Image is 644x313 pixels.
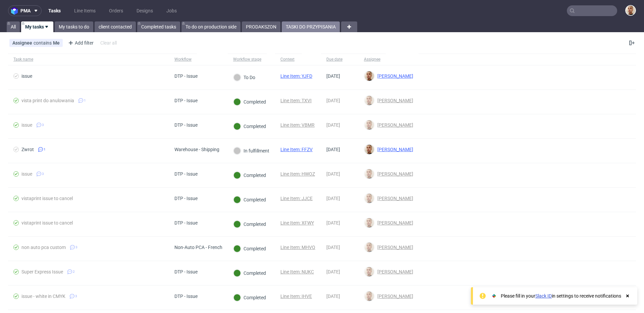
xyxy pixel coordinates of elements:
[13,57,164,62] span: Task name
[21,245,66,250] div: non auto pca custom
[375,98,413,103] span: [PERSON_NAME]
[242,21,280,32] a: PRODAKSZON
[326,245,340,250] span: [DATE]
[174,269,198,274] div: DTP - Issue
[365,96,374,105] img: Bartłomiej Leśniczuk
[174,147,219,152] div: Warehouse - Shipping
[73,269,75,274] span: 2
[326,73,340,79] span: [DATE]
[233,74,255,81] div: To Do
[21,269,63,274] div: Super Express Issue
[375,294,413,299] span: [PERSON_NAME]
[233,57,261,62] div: Workflow stage
[233,221,266,228] div: Completed
[365,292,374,301] img: Bartłomiej Leśniczuk
[365,218,374,228] img: Bartłomiej Leśniczuk
[21,294,65,299] div: issue - white in CMYK
[280,57,297,62] div: Context
[501,293,621,299] div: Please fill in your in settings to receive notifications
[174,220,198,226] div: DTP - Issue
[11,7,20,15] img: logo
[53,40,60,46] div: Me
[70,5,100,16] a: Line Items
[233,123,266,130] div: Completed
[375,147,413,152] span: [PERSON_NAME]
[21,220,73,226] div: vistaprint issue to cancel
[280,122,315,128] a: Line Item: VBMR
[375,196,413,201] span: [PERSON_NAME]
[174,171,198,177] div: DTP - Issue
[233,245,266,252] div: Completed
[326,220,340,226] span: [DATE]
[365,120,374,130] img: Bartłomiej Leśniczuk
[99,38,118,48] div: Clear all
[535,293,552,299] a: Slack ID
[326,171,340,177] span: [DATE]
[280,294,312,299] a: Line Item: IHVE
[375,73,413,79] span: [PERSON_NAME]
[105,5,127,16] a: Orders
[365,145,374,154] img: Bartłomiej Leśniczuk
[491,293,497,299] img: Slack
[280,196,313,201] a: Line Item: JJCE
[365,71,374,81] img: Bartłomiej Leśniczuk
[162,5,181,16] a: Jobs
[365,169,374,179] img: Bartłomiej Leśniczuk
[132,5,157,16] a: Designs
[55,21,93,32] a: My tasks to do
[375,171,413,177] span: [PERSON_NAME]
[280,245,315,250] a: Line Item: MHVQ
[280,269,314,274] a: Line Item: NUKC
[364,57,380,62] div: Assignee
[75,294,77,299] span: 3
[7,21,20,32] a: All
[326,122,340,128] span: [DATE]
[21,73,32,79] div: issue
[326,57,353,62] span: Due date
[174,245,222,250] div: Non-Auto PCA - French
[21,171,32,177] div: issue
[34,40,53,46] span: contains
[326,147,340,152] span: [DATE]
[233,269,266,277] div: Completed
[42,171,44,177] span: 3
[375,245,413,250] span: [PERSON_NAME]
[174,73,198,79] div: DTP - Issue
[375,122,413,128] span: [PERSON_NAME]
[326,294,340,299] span: [DATE]
[280,171,315,177] a: Line Item: HWOZ
[75,245,77,250] span: 3
[233,147,269,154] div: In fulfillment
[233,172,266,179] div: Completed
[12,40,34,46] span: Assignee
[44,5,65,16] a: Tasks
[42,122,44,128] span: 3
[326,98,340,103] span: [DATE]
[8,5,42,16] button: pma
[233,98,266,106] div: Completed
[365,243,374,252] img: Bartłomiej Leśniczuk
[233,196,266,203] div: Completed
[280,73,312,79] a: Line Item: YJFD
[137,21,180,32] a: Completed tasks
[174,122,198,128] div: DTP - Issue
[20,8,31,13] span: pma
[375,269,413,274] span: [PERSON_NAME]
[233,294,266,301] div: Completed
[21,21,53,32] a: My tasks
[65,38,95,48] div: Add filter
[326,196,340,201] span: [DATE]
[375,220,413,226] span: [PERSON_NAME]
[365,194,374,203] img: Bartłomiej Leśniczuk
[365,267,374,276] img: Bartłomiej Leśniczuk
[280,147,313,152] a: Line Item: FFZV
[280,220,314,226] a: Line Item: XFWY
[626,6,635,15] img: Bartłomiej Leśniczuk
[282,21,340,32] a: TASKI DO PRZYPISANIA
[95,21,136,32] a: client contacted
[280,98,312,103] a: Line Item: TXVI
[174,57,192,62] div: Workflow
[326,269,340,274] span: [DATE]
[21,147,34,152] div: Zwrot
[21,98,74,103] div: vista print do anulowania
